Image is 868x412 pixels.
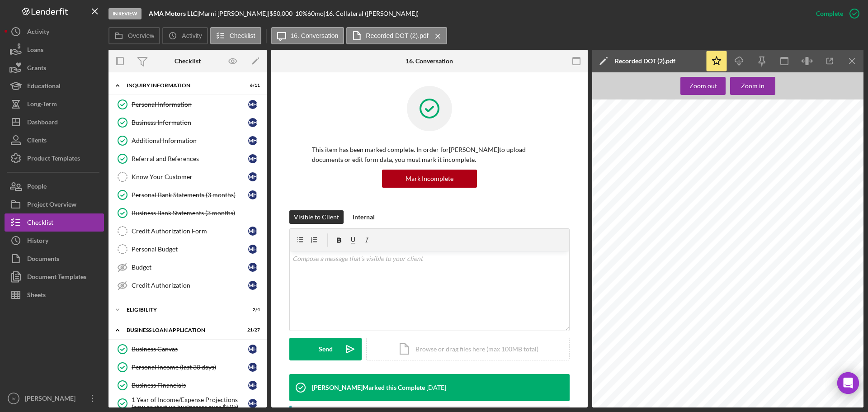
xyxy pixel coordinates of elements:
[132,382,248,389] div: Business Financials
[312,145,547,165] p: This item has been marked complete. In order for [PERSON_NAME] to upload documents or edit form d...
[199,10,269,17] div: Marni [PERSON_NAME] |
[132,364,248,371] div: Personal Income (last 30 days)
[182,32,202,39] label: Activity
[244,83,260,88] div: 6 / 11
[741,77,764,95] div: Zoom in
[248,263,257,272] div: M H
[837,372,859,394] div: Open Intercom Messenger
[730,77,775,95] button: Zoom in
[426,384,446,391] time: 2025-08-21 21:59
[248,136,257,145] div: M H
[248,118,257,127] div: M H
[248,245,257,254] div: M H
[366,32,428,39] label: Recorded DOT (2).pdf
[132,346,248,353] div: Business Canvas
[248,345,257,354] div: M H
[27,232,48,252] div: History
[248,399,257,408] div: M H
[127,327,237,333] div: BUSINESS LOAN APPLICATION
[113,150,262,168] a: Referral and ReferencesMH
[807,5,863,23] button: Complete
[27,195,76,216] div: Project Overview
[5,177,104,195] button: People
[132,119,248,126] div: Business Information
[113,340,262,358] a: Business CanvasMH
[382,170,477,188] button: Mark Incomplete
[127,83,237,88] div: INQUIRY INFORMATION
[5,131,104,149] button: Clients
[5,389,104,407] button: IV[PERSON_NAME]
[113,186,262,204] a: Personal Bank Statements (3 months)MH
[248,363,257,372] div: M H
[289,210,344,224] button: Visible to Client
[27,268,86,288] div: Document Templates
[113,358,262,376] a: Personal Income (last 30 days)MH
[319,338,333,360] div: Send
[113,258,262,276] a: BudgetMH
[128,32,154,39] label: Overview
[5,250,104,268] button: Documents
[132,101,248,108] div: Personal Information
[132,246,248,253] div: Personal Budget
[108,27,160,44] button: Overview
[5,59,104,77] button: Grants
[5,23,104,41] button: Activity
[244,307,260,313] div: 2 / 4
[132,227,248,235] div: Credit Authorization Form
[149,9,197,17] b: AMA Motors LLC
[27,213,53,234] div: Checklist
[348,210,379,224] button: Internal
[113,376,262,394] a: Business FinancialsMH
[5,232,104,250] button: History
[5,268,104,286] button: Document Templates
[230,32,255,39] label: Checklist
[113,95,262,114] a: Personal InformationMH
[27,95,57,115] div: Long-Term
[295,10,307,17] div: 10 %
[27,250,59,270] div: Documents
[132,264,248,271] div: Budget
[113,132,262,150] a: Additional InformationMH
[27,286,46,306] div: Sheets
[248,190,257,199] div: M H
[132,282,248,289] div: Credit Authorization
[5,95,104,113] button: Long-Term
[113,204,262,222] a: Business Bank Statements (3 months)
[615,57,675,65] div: Recorded DOT (2).pdf
[248,100,257,109] div: M H
[27,77,61,97] div: Educational
[5,195,104,213] button: Project Overview
[5,213,104,232] button: Checklist
[5,41,104,59] a: Loans
[113,114,262,132] a: Business InformationMH
[248,381,257,390] div: M H
[324,10,419,17] div: | 16. Collateral ([PERSON_NAME])
[132,209,262,217] div: Business Bank Statements (3 months)
[27,59,46,79] div: Grants
[406,57,453,65] div: 16. Conversation
[11,396,16,401] text: IV
[27,23,49,43] div: Activity
[5,113,104,131] a: Dashboard
[162,27,208,44] button: Activity
[271,27,344,44] button: 16. Conversation
[312,384,425,391] div: [PERSON_NAME] Marked this Complete
[5,149,104,167] button: Product Templates
[175,57,201,65] div: Checklist
[307,10,324,17] div: 60 mo
[346,27,447,44] button: Recorded DOT (2).pdf
[5,286,104,304] button: Sheets
[27,177,47,198] div: People
[113,276,262,294] a: Credit AuthorizationMH
[248,172,257,181] div: M H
